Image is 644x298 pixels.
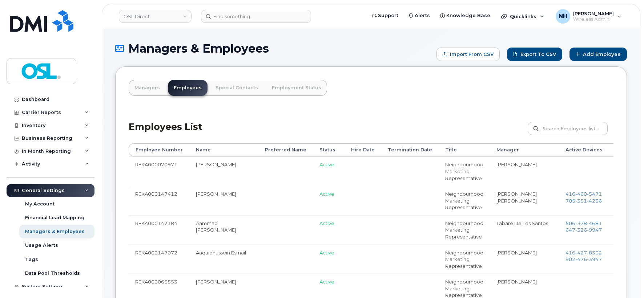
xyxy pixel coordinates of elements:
[565,227,602,233] a: 6473269947
[490,143,559,156] th: Manager
[313,143,345,156] th: Status
[168,80,208,96] a: Employees
[189,143,258,156] th: Name
[439,186,490,215] td: Neighbourhood Marketing Representative
[565,191,602,197] a: 4164605471
[439,143,490,156] th: Title
[319,220,334,226] span: Active
[439,245,490,274] td: Neighbourhood Marketing Representative
[575,227,587,233] span: 326
[189,186,258,215] td: [PERSON_NAME]
[129,143,189,156] th: Employee Number
[266,80,327,96] a: Employment Status
[129,245,189,274] td: REKA000147072
[189,245,258,274] td: Aaquibhussein Esmail
[559,143,609,156] th: Active Devices
[575,250,587,256] span: 427
[507,48,562,61] a: Export to CSV
[565,198,602,204] a: 7053514236
[565,256,602,262] a: 9024763947
[569,48,627,61] a: Add Employee
[496,278,552,285] li: [PERSON_NAME]
[575,256,587,262] span: 476
[129,80,166,96] a: Managers
[565,256,602,262] span: 902
[210,80,264,96] a: Special Contacts
[587,256,602,262] span: 3947
[129,156,189,186] td: REKA000070971
[587,227,602,233] span: 9947
[436,48,500,61] form: Import from CSV
[319,162,334,167] span: Active
[129,186,189,215] td: REKA000147412
[496,161,552,168] li: [PERSON_NAME]
[565,250,602,256] a: 4164278302
[129,122,202,143] h2: Employees List
[575,191,587,197] span: 460
[115,42,433,55] h1: Managers & Employees
[565,191,602,197] span: 416
[439,215,490,245] td: Neighbourhood Marketing Representative
[575,220,587,226] span: 378
[345,143,381,156] th: Hire Date
[565,250,602,256] span: 416
[565,227,602,233] span: 647
[189,215,258,245] td: Aammad [PERSON_NAME]
[587,220,602,226] span: 4681
[575,198,587,204] span: 351
[381,143,439,156] th: Termination Date
[496,197,552,204] li: [PERSON_NAME]
[439,156,490,186] td: Neighbourhood Marketing Representative
[189,156,258,186] td: [PERSON_NAME]
[496,249,552,256] li: [PERSON_NAME]
[587,250,602,256] span: 8302
[565,220,602,226] span: 506
[319,191,334,197] span: Active
[496,191,552,197] li: [PERSON_NAME]
[565,198,602,204] span: 705
[129,215,189,245] td: REKA000142184
[496,220,552,227] li: Tabare De Los Santos
[319,250,334,256] span: Active
[587,198,602,204] span: 4236
[565,220,602,226] a: 5063784681
[587,191,602,197] span: 5471
[258,143,313,156] th: Preferred Name
[319,279,334,285] span: Active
